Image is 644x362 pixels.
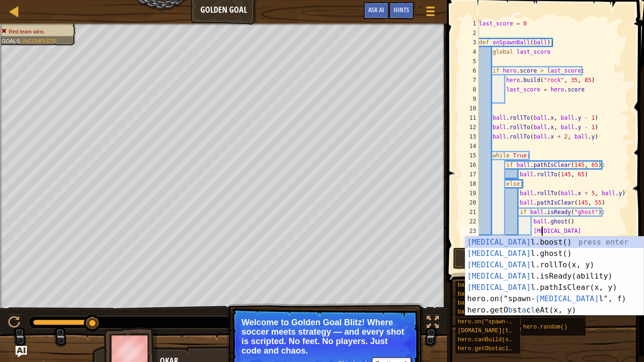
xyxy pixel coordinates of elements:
button: Toggle fullscreen [423,314,442,333]
button: Run ⇧↵ [453,247,538,269]
div: 10 [460,104,479,113]
p: Welcome to Golden Goal Blitz! Where soccer meets strategy — and every shot is scripted. No feet. ... [241,318,409,355]
span: ball properties [458,300,509,306]
div: 18 [460,179,479,189]
div: 16 [460,160,479,170]
div: 13 [460,132,479,141]
div: 25 [460,245,479,255]
button: Ctrl + P: Play [5,314,24,333]
div: Sort New > Old [4,31,640,39]
span: ball.isReady(ability) [458,309,529,315]
div: 24 [460,236,479,245]
div: 23 [460,226,479,236]
button: Ask AI [16,346,27,357]
span: Ask AI [368,5,384,14]
div: 12 [460,123,479,132]
div: 8 [460,85,479,94]
button: Ask AI [363,2,389,19]
div: Delete [4,48,640,56]
div: Home [4,4,197,12]
div: 14 [460,141,479,151]
span: hero.random() [523,324,568,330]
div: 22 [460,217,479,226]
span: ball.boost() [458,282,498,288]
div: Sign out [4,65,640,73]
div: Move To ... [4,39,640,48]
div: 6 [460,66,479,75]
span: hero.getObstacleAt(x, y) [458,346,539,352]
div: Sort A > Z [4,22,640,31]
div: 3 [460,38,479,47]
div: 1 [460,19,479,28]
span: Hints [394,5,409,14]
div: 9 [460,94,479,104]
div: 15 [460,151,479,160]
div: Options [4,56,640,65]
span: hero.on("spawn-ball", f) [458,319,539,325]
div: 11 [460,113,479,123]
div: 17 [460,170,479,179]
div: 5 [460,57,479,66]
span: [DOMAIN_NAME](type, x, y) [458,328,543,334]
div: 7 [460,75,479,85]
button: Show game menu [419,2,442,24]
input: Search outlines [4,12,87,22]
div: 2 [460,28,479,38]
span: hero.canBuild(x, y) [458,337,522,343]
div: 19 [460,189,479,198]
div: 20 [460,198,479,207]
div: 21 [460,207,479,217]
span: ball.ghost() [458,291,498,297]
div: 4 [460,47,479,57]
